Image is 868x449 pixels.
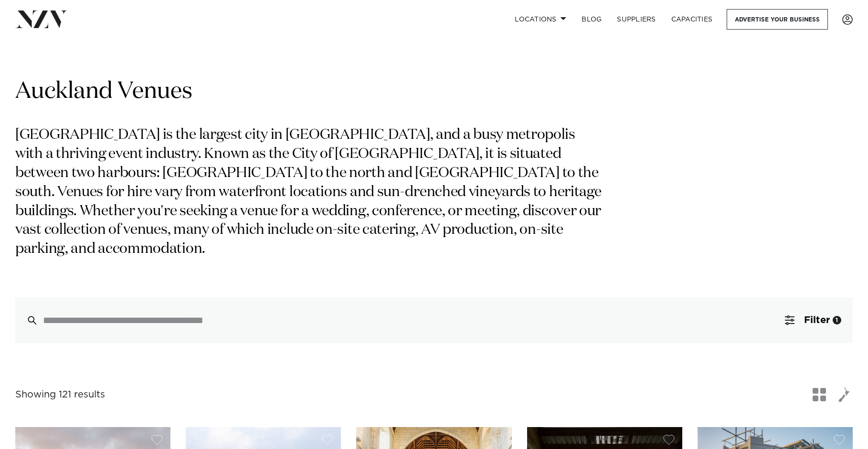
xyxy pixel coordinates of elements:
a: Capacities [664,9,720,30]
h1: Auckland Venues [15,77,853,107]
div: Showing 121 results [15,387,105,402]
a: Advertise your business [727,9,828,30]
span: Filter [804,315,830,325]
p: [GEOGRAPHIC_DATA] is the largest city in [GEOGRAPHIC_DATA], and a busy metropolis with a thriving... [15,126,605,259]
div: 1 [833,316,841,324]
a: BLOG [574,9,609,30]
img: nzv-logo.png [15,10,67,28]
a: Locations [507,9,574,30]
button: Filter1 [773,297,853,343]
a: SUPPLIERS [609,9,663,30]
